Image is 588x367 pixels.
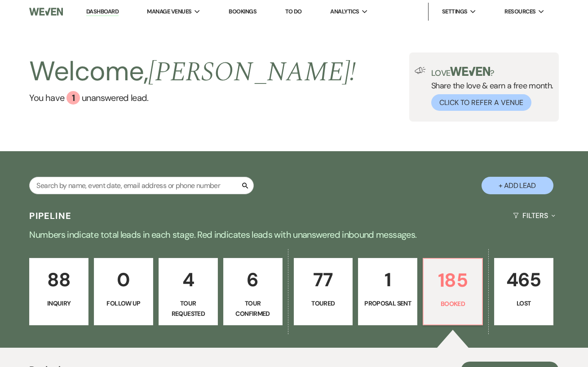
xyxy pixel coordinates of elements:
[500,298,548,308] p: Lost
[450,67,490,76] img: weven-logo-green.svg
[482,177,553,194] button: + Add Lead
[164,298,212,319] p: Tour Requested
[94,258,153,325] a: 0Follow Up
[285,8,302,15] a: To Do
[442,7,468,16] span: Settings
[300,298,347,308] p: Toured
[500,265,548,295] p: 465
[423,258,483,325] a: 185Booked
[494,258,553,325] a: 465Lost
[35,265,83,295] p: 88
[29,210,71,222] h3: Pipeline
[66,91,80,105] div: 1
[159,258,218,325] a: 4Tour Requested
[364,298,411,308] p: Proposal Sent
[431,94,531,111] button: Click to Refer a Venue
[300,265,347,295] p: 77
[229,8,256,15] a: Bookings
[148,52,356,93] span: [PERSON_NAME] !
[164,265,212,295] p: 4
[431,67,553,77] p: Love ?
[294,258,353,325] a: 77Toured
[29,52,356,91] h2: Welcome,
[29,258,88,325] a: 88Inquiry
[429,299,477,309] p: Booked
[29,91,356,105] a: You have 1 unanswered lead.
[429,265,477,295] p: 185
[223,258,283,325] a: 6Tour Confirmed
[330,7,359,16] span: Analytics
[415,67,426,74] img: loud-speaker-illustration.svg
[100,298,147,308] p: Follow Up
[229,265,277,295] p: 6
[147,7,191,16] span: Manage Venues
[229,298,277,319] p: Tour Confirmed
[86,8,119,16] a: Dashboard
[35,298,83,308] p: Inquiry
[426,67,553,111] div: Share the love & earn a free month.
[509,204,558,227] button: Filters
[100,265,147,295] p: 0
[358,258,417,325] a: 1Proposal Sent
[29,177,254,194] input: Search by name, event date, email address or phone number
[504,7,535,16] span: Resources
[29,2,63,21] img: Weven Logo
[364,265,411,295] p: 1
